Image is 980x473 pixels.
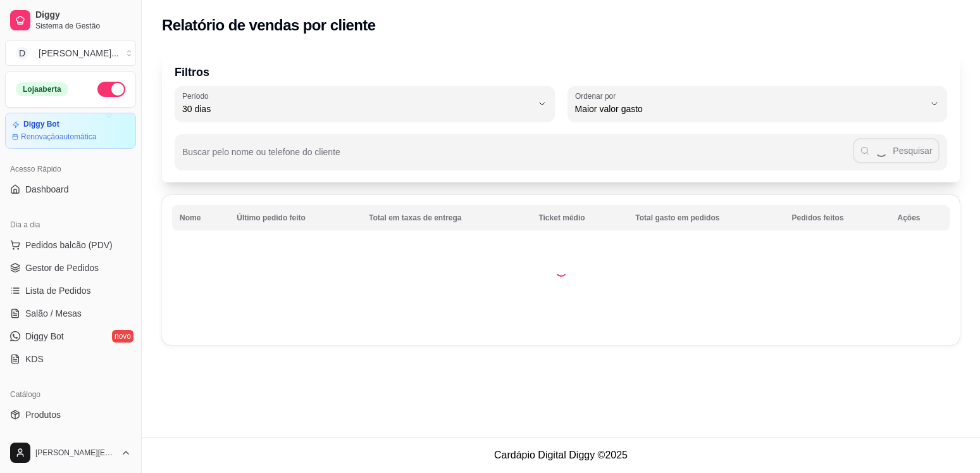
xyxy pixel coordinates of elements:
a: Salão / Mesas [5,303,136,324]
button: Select a team [5,41,136,66]
footer: Cardápio Digital Diggy © 2025 [142,437,980,473]
button: Alterar Status [97,82,125,97]
h2: Relatório de vendas por cliente [162,15,376,35]
span: Maior valor gasto [575,103,925,115]
span: Dashboard [25,183,69,196]
div: Loading [555,264,568,277]
button: [PERSON_NAME][EMAIL_ADDRESS][DOMAIN_NAME] [5,438,136,468]
a: Produtos [5,405,136,425]
a: Dashboard [5,179,136,199]
input: Buscar pelo nome ou telefone do cliente [182,151,853,163]
a: Diggy BotRenovaçãoautomática [5,113,136,149]
span: D [16,47,28,60]
button: Período30 dias [175,86,555,122]
div: Loja aberta [16,82,68,96]
p: Filtros [175,63,947,81]
a: KDS [5,349,136,369]
span: Diggy [35,9,131,21]
div: Dia a dia [5,215,136,235]
a: DiggySistema de Gestão [5,5,136,35]
span: Sistema de Gestão [35,21,131,31]
article: Renovação automática [21,132,96,142]
span: Salão / Mesas [25,307,82,320]
span: Produtos [25,408,61,421]
a: Complementos [5,427,136,448]
button: Ordenar porMaior valor gasto [568,86,948,122]
label: Ordenar por [575,91,620,101]
span: Pedidos balcão (PDV) [25,239,113,251]
article: Diggy Bot [23,120,59,129]
span: Gestor de Pedidos [25,262,99,274]
span: 30 dias [182,103,532,115]
span: [PERSON_NAME][EMAIL_ADDRESS][DOMAIN_NAME] [35,448,116,458]
div: Catálogo [5,384,136,405]
span: Lista de Pedidos [25,284,91,297]
a: Diggy Botnovo [5,326,136,346]
button: Pedidos balcão (PDV) [5,235,136,255]
div: Acesso Rápido [5,159,136,179]
span: KDS [25,353,44,365]
label: Período [182,91,213,101]
a: Lista de Pedidos [5,281,136,301]
span: Diggy Bot [25,330,64,343]
span: Complementos [25,431,85,444]
a: Gestor de Pedidos [5,258,136,278]
div: [PERSON_NAME] ... [39,47,119,60]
